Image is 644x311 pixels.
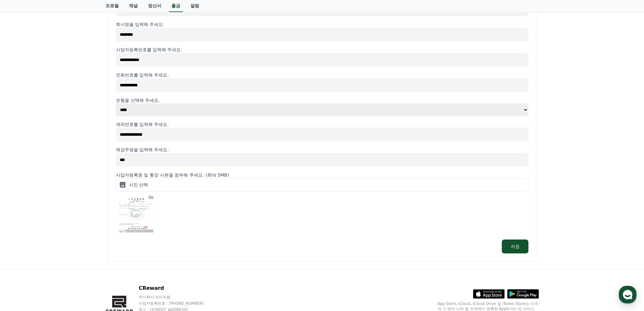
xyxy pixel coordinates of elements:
span: 대화 [58,210,66,215]
p: CReward [139,284,216,292]
a: 대화 [42,201,82,216]
p: 은행을 선택해 주세요. [116,97,528,103]
a: 홈 [2,201,42,216]
p: 사진 선택 [129,182,148,188]
p: 사업자등록증 및 통장 사본을 첨부해 주세요. (최대 5MB) [116,172,528,178]
a: 설정 [82,201,122,216]
p: 예금주명을 입력해 주세요. [116,146,528,153]
p: 사업자등록번호를 입력해 주세요. [116,47,528,53]
span: 홈 [20,210,24,215]
p: 계좌번호를 입력해 주세요. [116,121,528,128]
p: 전화번호를 입력해 주세요. [116,72,528,78]
p: 사업자등록번호 : [PHONE_NUMBER] [139,301,216,306]
button: 저장 [502,239,528,253]
span: 설정 [98,210,105,215]
p: 회사명을 입력해 주세요. [116,21,528,28]
p: 주식회사 와이피랩 [139,295,216,300]
img: Selected ID [116,194,156,234]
